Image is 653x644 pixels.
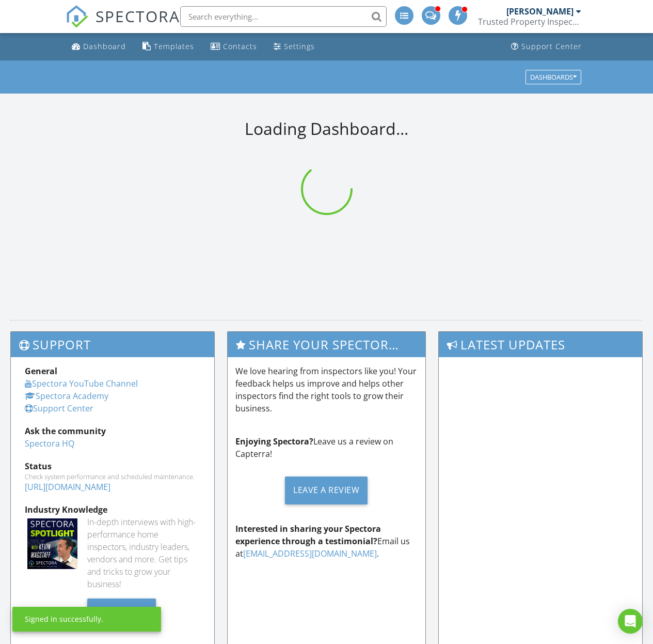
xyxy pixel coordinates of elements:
h3: Latest Updates [439,332,642,357]
a: Contacts [206,37,261,56]
a: Spectora Academy [25,390,108,402]
span: SPECTORA [95,5,180,27]
div: In-depth interviews with high-performance home inspectors, industry leaders, vendors and more. Ge... [87,516,200,590]
a: Support Center [507,37,586,56]
div: Industry Knowledge [25,503,200,516]
a: [EMAIL_ADDRESS][DOMAIN_NAME] [243,548,377,559]
a: [URL][DOMAIN_NAME] [25,481,110,493]
a: Listen Here [87,606,156,617]
a: Spectora HQ [25,438,74,449]
div: Settings [284,41,315,51]
a: SPECTORA [66,14,180,36]
div: Support Center [521,41,582,51]
img: Spectoraspolightmain [27,518,77,569]
p: We love hearing from inspectors like you! Your feedback helps us improve and helps other inspecto... [235,365,417,415]
div: Leave a Review [285,477,368,504]
strong: General [25,365,57,377]
a: Spectora YouTube Channel [25,378,138,389]
p: Email us at . [235,523,417,560]
h3: Share Your Spectora Experience [228,332,425,357]
a: Templates [138,37,198,56]
button: Dashboards [525,70,581,84]
div: Dashboards [530,73,577,81]
p: Leave us a review on Capterra! [235,435,417,460]
strong: Interested in sharing your Spectora experience through a testimonial? [235,523,381,547]
div: [PERSON_NAME] [506,6,574,17]
a: Dashboard [68,37,130,56]
div: Listen Here [87,599,156,626]
div: Status [25,460,200,472]
div: Dashboard [83,41,126,51]
a: Leave a Review [235,468,417,512]
h3: Support [11,332,214,357]
div: Contacts [223,41,257,51]
div: Check system performance and scheduled maintenance. [25,472,200,481]
input: Search everything... [180,6,387,27]
div: Signed in successfully. [25,614,103,624]
div: Trusted Property Inspections, LLC [478,17,581,27]
div: Open Intercom Messenger [618,609,643,634]
a: Settings [269,37,319,56]
a: Support Center [25,403,93,414]
img: The Best Home Inspection Software - Spectora [66,5,88,28]
div: Ask the community [25,425,200,437]
strong: Enjoying Spectora? [235,436,313,447]
div: Templates [154,41,194,51]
